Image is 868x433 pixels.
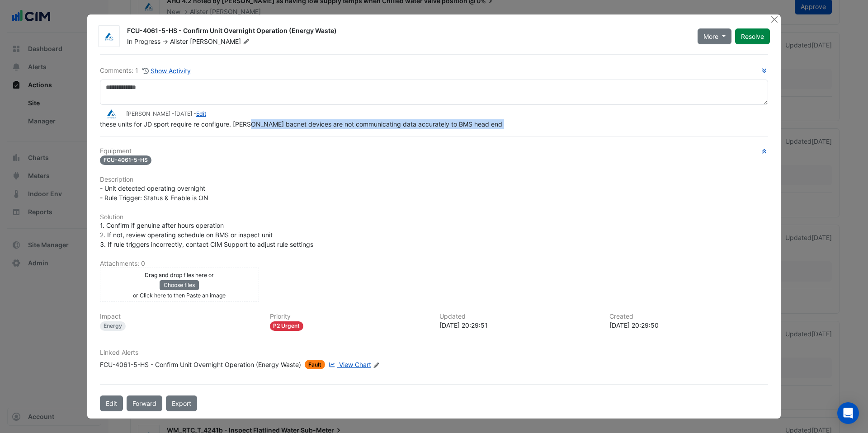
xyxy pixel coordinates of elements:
[100,360,301,369] div: FCU-4061-5-HS - Confirm Unit Overnight Operation (Energy Waste)
[698,28,731,44] button: More
[133,292,226,299] small: or Click here to then Paste an image
[160,280,199,290] button: Choose files
[100,109,123,119] img: Airmaster Australia
[439,313,599,320] h6: Updated
[100,176,768,184] h6: Description
[100,321,126,331] div: Energy
[99,32,119,41] img: Airmaster Australia
[100,147,768,155] h6: Equipment
[305,360,325,369] span: Fault
[126,110,206,118] small: [PERSON_NAME] - -
[609,320,769,330] div: [DATE] 20:29:50
[127,26,687,37] div: FCU-4061-5-HS - Confirm Unit Overnight Operation (Energy Waste)
[142,66,191,76] button: Show Activity
[162,38,168,45] span: ->
[837,402,859,424] div: Open Intercom Messenger
[100,155,151,165] span: FCU-4061-5-HS
[100,184,208,202] span: - Unit detected operating overnight - Rule Trigger: Status & Enable is ON
[170,38,188,45] span: Alister
[145,272,214,278] small: Drag and drop files here or
[373,362,380,368] fa-icon: Edit Linked Alerts
[166,395,197,411] a: Export
[127,395,162,411] button: Forward
[196,110,206,117] a: Edit
[100,349,768,357] h6: Linked Alerts
[703,32,718,41] span: More
[175,110,192,117] span: 2025-02-10 20:29:51
[339,361,371,368] span: View Chart
[127,38,160,45] span: In Progress
[609,313,769,320] h6: Created
[100,260,768,268] h6: Attachments: 0
[100,313,259,320] h6: Impact
[100,213,768,221] h6: Solution
[270,313,429,320] h6: Priority
[190,37,251,46] span: [PERSON_NAME]
[100,120,502,128] span: these units for JD sport require re configure. [PERSON_NAME] bacnet devices are not communicating...
[327,360,371,369] a: View Chart
[100,66,191,76] div: Comments: 1
[100,395,123,411] button: Edit
[270,321,304,331] div: P2 Urgent
[769,14,779,24] button: Close
[439,320,599,330] div: [DATE] 20:29:51
[735,28,770,44] button: Resolve
[100,221,313,248] span: 1. Confirm if genuine after hours operation 2. If not, review operating schedule on BMS or inspec...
